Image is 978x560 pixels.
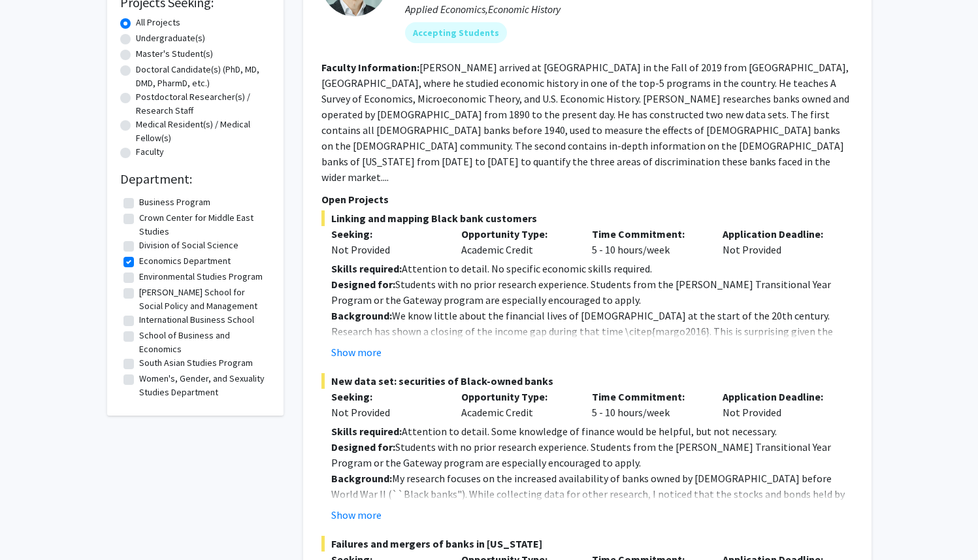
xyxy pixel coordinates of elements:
label: Faculty [136,145,164,159]
strong: Background: [331,472,392,485]
label: Division of Social Science [139,239,238,252]
label: Master's Student(s) [136,47,213,61]
div: 5 - 10 hours/week [582,226,713,257]
strong: Skills required: [331,262,402,275]
mat-chip: Accepting Students [405,22,507,43]
p: Open Projects [321,191,853,207]
strong: Designed for: [331,278,395,291]
label: South Asian Studies Program [139,356,253,370]
label: Environmental Studies Program [139,270,263,284]
div: Academic Credit [451,389,582,420]
button: Show more [331,344,382,360]
div: Not Provided [713,226,843,257]
p: Attention to detail. Some knowledge of finance would be helpful, but not necessary. [331,423,853,439]
strong: Background: [331,309,392,322]
p: Application Deadline: [723,226,834,242]
label: [PERSON_NAME] School for Social Policy and Management [139,286,267,313]
p: Seeking: [331,226,442,242]
span: Linking and mapping Black bank customers [321,210,853,226]
p: We know little about the financial lives of [DEMOGRAPHIC_DATA] at the start of the 20th century. ... [331,308,853,386]
div: Applied Economics,Economic History [405,1,853,17]
p: Opportunity Type: [461,389,572,404]
p: Application Deadline: [723,389,834,404]
strong: Skills required: [331,425,402,438]
strong: Designed for: [331,440,395,453]
label: Economics Department [139,254,231,268]
label: Women's, Gender, and Sexuality Studies Department [139,372,267,399]
iframe: Chat [10,501,56,550]
h2: Department: [120,171,270,187]
label: International Business School [139,313,254,327]
p: Opportunity Type: [461,226,572,242]
p: Time Commitment: [592,226,703,242]
span: Failures and mergers of banks in [US_STATE] [321,536,853,552]
button: Show more [331,507,382,523]
label: Crown Center for Middle East Studies [139,211,267,239]
label: Business Program [139,195,210,209]
div: Academic Credit [451,226,582,257]
label: Doctoral Candidate(s) (PhD, MD, DMD, PharmD, etc.) [136,63,270,90]
div: 5 - 10 hours/week [582,389,713,420]
div: Not Provided [713,389,843,420]
p: Seeking: [331,389,442,404]
b: Faculty Information: [321,61,419,74]
div: Not Provided [331,242,442,257]
label: Medical Resident(s) / Medical Fellow(s) [136,118,270,145]
p: Students with no prior research experience. Students from the [PERSON_NAME] Transitional Year Pro... [331,276,853,308]
label: Undergraduate(s) [136,31,205,45]
div: Not Provided [331,404,442,420]
label: All Projects [136,16,180,29]
span: New data set: securities of Black-owned banks [321,373,853,389]
p: Attention to detail. No specific economic skills required. [331,261,853,276]
p: Students with no prior research experience. Students from the [PERSON_NAME] Transitional Year Pro... [331,439,853,470]
label: Postdoctoral Researcher(s) / Research Staff [136,90,270,118]
p: Time Commitment: [592,389,703,404]
label: School of Business and Economics [139,329,267,356]
fg-read-more: [PERSON_NAME] arrived at [GEOGRAPHIC_DATA] in the Fall of 2019 from [GEOGRAPHIC_DATA], [GEOGRAPHI... [321,61,849,184]
p: My research focuses on the increased availability of banks owned by [DEMOGRAPHIC_DATA] before Wor... [331,470,853,549]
